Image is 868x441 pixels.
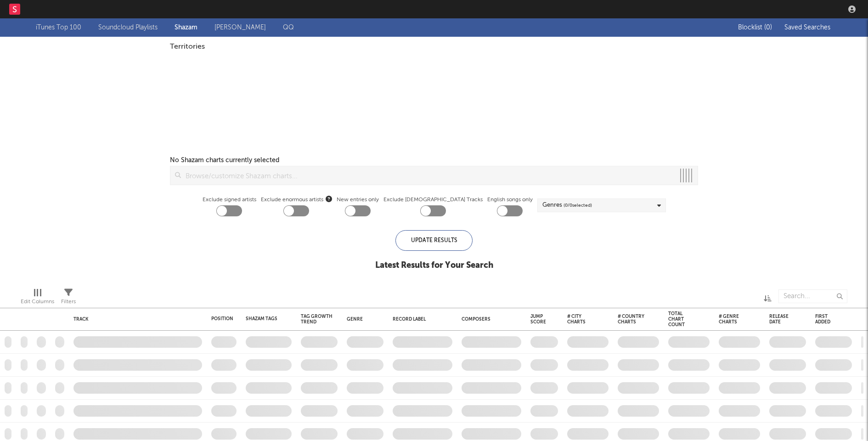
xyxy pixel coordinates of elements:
div: Position [211,316,233,322]
div: Filters [61,285,76,311]
div: First Added [815,314,838,325]
input: Browse/customize Shazam charts... [181,166,675,185]
div: # Genre Charts [719,314,746,325]
span: ( 0 ) [764,24,772,31]
div: Record Label [393,317,448,322]
div: Jump Score [530,314,546,325]
a: [PERSON_NAME] [214,22,266,33]
div: Total Chart Count [668,311,696,328]
span: Exclude enormous artists [261,194,332,205]
div: Territories [170,41,698,52]
div: Genre [347,317,379,322]
label: Exclude signed artists [203,194,256,205]
a: QQ [283,22,294,33]
div: Filters [61,296,76,307]
div: Composers [462,317,517,322]
div: Edit Columns [21,285,54,311]
div: No Shazam charts currently selected [170,155,279,166]
label: New entries only [337,194,379,205]
button: Saved Searches [782,24,832,31]
input: Search... [778,289,847,303]
label: Exclude [DEMOGRAPHIC_DATA] Tracks [383,194,483,205]
div: Update Results [395,230,473,251]
a: iTunes Top 100 [36,22,81,33]
div: Latest Results for Your Search [375,260,493,271]
div: Edit Columns [21,296,54,307]
label: English songs only [487,194,533,205]
div: # Country Charts [618,314,645,325]
div: Genres [542,200,592,211]
div: # City Charts [567,314,595,325]
span: ( 0 / 0 selected) [564,200,592,211]
div: Release Date [769,314,792,325]
div: Shazam Tags [246,316,278,322]
a: Soundcloud Playlists [98,22,158,33]
button: Exclude enormous artists [326,194,332,203]
div: Tag Growth Trend [301,314,333,325]
span: Blocklist [738,24,772,31]
div: Track [73,317,197,322]
span: Saved Searches [784,24,832,31]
